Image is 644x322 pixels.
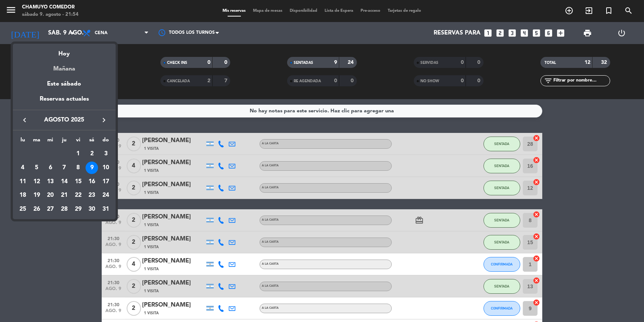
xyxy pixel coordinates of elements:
[16,175,30,189] td: 11 de agosto de 2025
[43,175,57,189] td: 13 de agosto de 2025
[58,203,70,216] div: 28
[44,176,57,188] div: 13
[57,161,71,175] td: 7 de agosto de 2025
[18,115,31,125] button: keyboard_arrow_left
[43,161,57,175] td: 6 de agosto de 2025
[100,176,112,188] div: 17
[72,203,84,216] div: 29
[100,203,112,216] div: 31
[16,161,30,175] td: 4 de agosto de 2025
[44,162,57,174] div: 6
[57,202,71,216] td: 28 de agosto de 2025
[100,116,108,124] i: keyboard_arrow_right
[85,147,99,161] td: 2 de agosto de 2025
[43,136,57,147] th: miércoles
[71,161,85,175] td: 8 de agosto de 2025
[17,162,29,174] div: 4
[71,175,85,189] td: 15 de agosto de 2025
[86,189,98,202] div: 23
[72,148,84,160] div: 1
[100,189,112,202] div: 24
[57,175,71,189] td: 14 de agosto de 2025
[57,189,71,203] td: 21 de agosto de 2025
[85,175,99,189] td: 16 de agosto de 2025
[72,176,84,188] div: 15
[99,189,113,203] td: 24 de agosto de 2025
[72,189,84,202] div: 22
[71,189,85,203] td: 22 de agosto de 2025
[44,203,57,216] div: 27
[16,202,30,216] td: 25 de agosto de 2025
[16,136,30,147] th: lunes
[85,161,99,175] td: 9 de agosto de 2025
[85,189,99,203] td: 23 de agosto de 2025
[85,202,99,216] td: 30 de agosto de 2025
[58,162,70,174] div: 7
[100,148,112,160] div: 3
[43,202,57,216] td: 27 de agosto de 2025
[20,116,29,124] i: keyboard_arrow_left
[16,147,71,161] td: AGO.
[57,136,71,147] th: jueves
[100,162,112,174] div: 10
[58,176,70,188] div: 14
[13,44,116,59] div: Hoy
[86,148,98,160] div: 2
[72,162,84,174] div: 8
[30,202,44,216] td: 26 de agosto de 2025
[58,189,70,202] div: 21
[44,189,57,202] div: 20
[17,189,29,202] div: 18
[31,115,97,125] span: agosto 2025
[71,136,85,147] th: viernes
[30,176,43,188] div: 12
[86,162,98,174] div: 9
[86,176,98,188] div: 16
[99,202,113,216] td: 31 de agosto de 2025
[71,202,85,216] td: 29 de agosto de 2025
[30,162,43,174] div: 5
[30,189,43,202] div: 19
[16,189,30,203] td: 18 de agosto de 2025
[17,203,29,216] div: 25
[13,59,116,74] div: Mañana
[85,136,99,147] th: sábado
[99,136,113,147] th: domingo
[30,203,43,216] div: 26
[71,147,85,161] td: 1 de agosto de 2025
[30,161,44,175] td: 5 de agosto de 2025
[43,189,57,203] td: 20 de agosto de 2025
[13,94,116,109] div: Reservas actuales
[13,74,116,94] div: Este sábado
[99,175,113,189] td: 17 de agosto de 2025
[99,161,113,175] td: 10 de agosto de 2025
[99,147,113,161] td: 3 de agosto de 2025
[30,136,44,147] th: martes
[97,115,111,125] button: keyboard_arrow_right
[30,189,44,203] td: 19 de agosto de 2025
[30,175,44,189] td: 12 de agosto de 2025
[86,203,98,216] div: 30
[17,176,29,188] div: 11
